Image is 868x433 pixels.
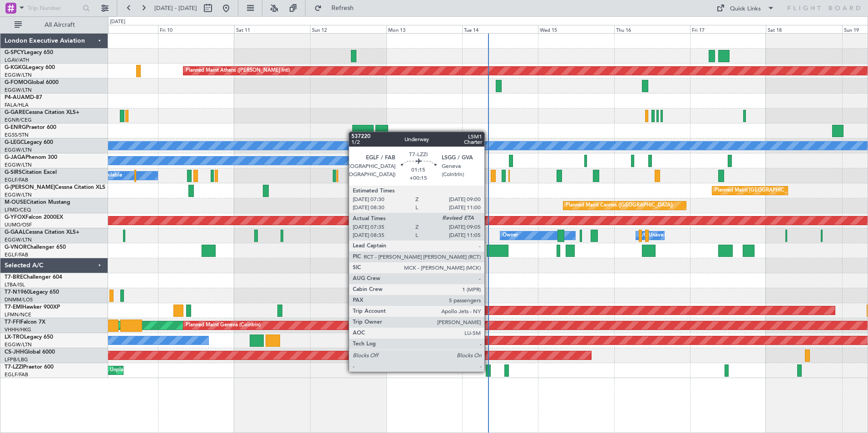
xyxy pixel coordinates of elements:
a: M-OUSECitation Mustang [5,200,70,205]
a: G-ENRGPraetor 600 [5,125,56,130]
span: All Aircraft [24,22,96,28]
a: FALA/HLA [5,102,29,108]
a: T7-EMIHawker 900XP [5,305,60,310]
a: EGNR/CEG [5,117,32,123]
span: G-GARE [5,110,25,115]
span: G-GAAL [5,230,25,235]
span: G-JAGA [5,155,25,160]
a: CS-JHHGlobal 6000 [5,349,55,355]
a: EGSS/STN [5,132,29,138]
a: LFMN/NCE [5,311,31,318]
a: UUMO/OSF [5,221,32,228]
a: EGLF/FAB [5,371,28,378]
a: EGGW/LTN [5,72,32,79]
div: Planned Maint Geneva (Cointrin) [186,319,261,332]
span: Refresh [324,5,362,11]
span: T7-FFI [5,320,20,325]
div: Fri 17 [690,25,766,33]
span: [DATE] - [DATE] [154,4,197,12]
span: CS-JHH [5,349,24,355]
span: G-SIRS [5,170,22,175]
a: G-SPCYLegacy 650 [5,50,53,55]
div: Tue 14 [462,25,538,33]
div: No Crew [426,304,447,317]
div: Planned Maint Athens ([PERSON_NAME] Intl) [186,64,290,78]
a: EGGW/LTN [5,192,32,198]
span: M-OUSE [5,200,26,205]
a: P4-AUAMD-87 [5,95,42,100]
a: VHHH/HKG [5,326,31,333]
a: LX-TROLegacy 650 [5,335,53,340]
input: Trip Number [28,1,80,15]
a: LGAV/ATH [5,57,29,64]
a: T7-BREChallenger 604 [5,275,62,280]
a: T7-N1960Legacy 650 [5,290,59,295]
span: G-LEGC [5,140,24,145]
a: EGLF/FAB [5,177,28,183]
div: Planned Maint [433,304,466,317]
a: EGGW/LTN [5,147,32,153]
div: Sat 18 [766,25,842,33]
div: Owner [503,229,518,242]
span: G-SPCY [5,50,24,55]
span: LX-TRO [5,335,24,340]
a: G-VNORChallenger 650 [5,245,66,250]
a: LFMD/CEQ [5,207,31,213]
div: Thu 16 [614,25,690,33]
span: T7-EMI [5,305,22,310]
span: G-FOMO [5,80,28,85]
a: T7-FFIFalcon 7X [5,320,45,325]
div: Thu 9 [82,25,158,33]
span: T7-BRE [5,275,23,280]
div: A/C Unavailable [410,229,448,242]
a: EGGW/LTN [5,162,32,168]
div: Mon 13 [386,25,462,33]
a: EGGW/LTN [5,341,32,348]
button: All Aircraft [10,18,99,32]
a: G-YFOXFalcon 2000EX [5,215,63,220]
a: EGLF/FAB [5,251,28,258]
div: Unplanned Maint [GEOGRAPHIC_DATA] ([GEOGRAPHIC_DATA]) [110,364,259,377]
button: Quick Links [712,1,779,15]
span: G-VNOR [5,245,27,250]
a: T7-LZZIPraetor 600 [5,364,54,370]
div: Sun 12 [310,25,386,33]
a: G-KGKGLegacy 600 [5,65,55,70]
a: G-FOMOGlobal 6000 [5,80,59,85]
a: G-GAALCessna Citation XLS+ [5,230,79,235]
a: EGGW/LTN [5,87,32,93]
div: Planned Maint Riga (Riga Intl) [404,334,472,347]
div: Wed 15 [538,25,614,33]
span: P4-AUA [5,95,25,100]
a: G-[PERSON_NAME]Cessna Citation XLS [5,185,105,190]
span: T7-LZZI [5,364,23,370]
span: G-[PERSON_NAME] [5,185,55,190]
div: Fri 10 [158,25,234,33]
div: Unplanned Maint [GEOGRAPHIC_DATA] ([GEOGRAPHIC_DATA]) [357,184,506,197]
a: G-GARECessna Citation XLS+ [5,110,79,115]
a: G-LEGCLegacy 600 [5,140,53,145]
button: Refresh [310,1,365,15]
span: G-ENRG [5,125,26,130]
a: G-JAGAPhenom 300 [5,155,57,160]
div: Quick Links [730,5,761,14]
a: G-SIRSCitation Excel [5,170,57,175]
a: LFPB/LBG [5,356,28,363]
span: G-YFOX [5,215,25,220]
div: A/C Unavailable [638,229,676,242]
div: Planned Maint Cannes ([GEOGRAPHIC_DATA]) [566,199,673,212]
a: EGGW/LTN [5,236,32,243]
div: Sat 11 [234,25,310,33]
div: Planned Maint [GEOGRAPHIC_DATA] ([GEOGRAPHIC_DATA]) [715,184,858,197]
a: LTBA/ISL [5,281,25,288]
a: DNMM/LOS [5,296,33,303]
div: [DATE] [110,18,125,26]
span: G-KGKG [5,65,26,70]
span: T7-N1960 [5,290,30,295]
